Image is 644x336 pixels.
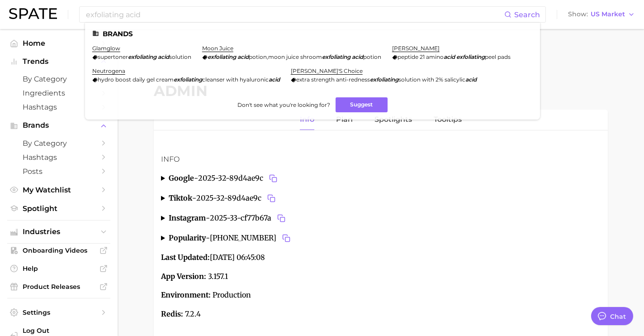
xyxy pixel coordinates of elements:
[210,212,288,225] span: 2025-33-cf77b67a
[23,264,95,273] span: Help
[208,53,236,60] em: exfoliating
[7,262,110,275] a: Help
[23,283,95,291] span: Product Releases
[7,280,110,293] a: Product Releases
[161,290,211,299] strong: Environment:
[202,53,381,60] div: ,
[169,233,206,242] strong: popularity
[23,228,95,236] span: Industries
[456,53,485,60] em: exfoliating
[7,72,110,86] a: by Category
[7,86,110,100] a: Ingredients
[23,103,95,111] span: Hashtags
[169,193,192,202] strong: tiktok
[7,36,110,50] a: Home
[23,139,95,148] span: by Category
[336,97,388,112] button: Suggest
[7,244,110,257] a: Onboarding Videos
[169,173,194,182] strong: google
[23,75,95,83] span: by Category
[7,150,110,164] a: Hashtags
[92,45,120,52] a: glamglow
[7,202,110,216] a: Spotlight
[210,232,293,245] span: [PHONE_NUMBER]
[275,212,288,225] button: Copy 2025-33-cf77b67a to clipboard
[161,172,601,185] summary: google-2025-32-89d4ae9cCopy 2025-32-89d4ae9c to clipboard
[398,53,444,60] span: peptide 21 amino
[198,172,279,185] span: 2025-32-89d4ae9c
[370,76,398,83] em: exfoliating
[237,101,330,108] span: Don't see what you're looking for?
[374,110,412,130] a: Spotlights
[206,233,210,242] span: -
[23,89,95,97] span: Ingredients
[269,76,280,83] em: acid
[158,53,169,60] em: acid
[249,53,267,60] span: potion
[7,55,110,68] button: Trends
[398,76,465,83] span: solution with 2% salicylic
[161,253,210,262] strong: Last Updated:
[161,272,206,281] strong: App Version:
[202,45,233,52] a: moon juice
[296,76,370,83] span: extra strength anti-redness
[161,154,601,165] h3: Info
[169,213,206,222] strong: instagram
[568,12,588,17] span: Show
[7,164,110,178] a: Posts
[98,76,174,83] span: hydro boost daily gel cream
[485,53,511,60] span: peel pads
[161,232,601,245] summary: popularity-[PHONE_NUMBER]Copy 2025-33-99328535 to clipboard
[434,110,462,130] a: Tooltips
[161,309,183,318] strong: Redis:
[465,76,477,83] em: acid
[92,67,125,74] a: neutrogena
[9,8,57,19] img: SPATE
[322,53,350,60] em: exfoliating
[161,308,601,320] p: 7.2.4
[23,39,95,48] span: Home
[128,53,156,60] em: exfoliating
[265,192,278,205] button: Copy 2025-32-89d4ae9c to clipboard
[280,232,293,245] button: Copy 2025-33-99328535 to clipboard
[23,58,95,66] span: Trends
[23,204,95,213] span: Spotlight
[23,153,95,162] span: Hashtags
[23,167,95,176] span: Posts
[85,7,504,22] input: Search here for a brand, industry, or ingredient
[566,9,637,20] button: ShowUS Market
[161,252,601,264] p: [DATE] 06:45:08
[363,53,381,60] span: potion
[392,45,440,52] a: [PERSON_NAME]
[161,271,601,283] p: 3.157.1
[23,246,95,254] span: Onboarding Videos
[291,67,363,74] a: [PERSON_NAME]'s choice
[23,121,95,130] span: Brands
[444,53,455,60] em: acid
[161,192,601,205] summary: tiktok-2025-32-89d4ae9cCopy 2025-32-89d4ae9c to clipboard
[161,212,601,225] summary: instagram-2025-33-cf77b67aCopy 2025-33-cf77b67a to clipboard
[194,173,198,182] span: -
[300,110,314,130] a: Info
[202,76,269,83] span: cleanser with hyaluronic
[7,100,110,114] a: Hashtags
[7,183,110,197] a: My Watchlist
[23,186,95,194] span: My Watchlist
[591,12,625,17] span: US Market
[268,53,322,60] span: moon juice shroom
[161,289,601,301] p: Production
[192,193,196,202] span: -
[174,76,202,83] em: exfoliating
[23,308,95,317] span: Settings
[514,10,540,19] span: Search
[196,192,278,205] span: 2025-32-89d4ae9c
[23,326,103,335] span: Log Out
[352,53,363,60] em: acid
[336,110,353,130] a: Plan
[237,53,249,60] em: acid
[98,53,128,60] span: supertoner
[7,119,110,132] button: Brands
[267,172,279,185] button: Copy 2025-32-89d4ae9c to clipboard
[7,225,110,239] button: Industries
[169,53,191,60] span: solution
